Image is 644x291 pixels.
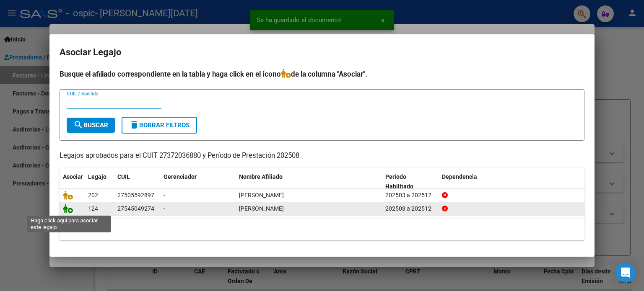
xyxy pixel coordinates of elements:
[60,151,584,161] p: Legajos aprobados para el CUIT 27372036880 y Período de Prestación 202508
[385,173,413,190] span: Periodo Habilitado
[114,168,160,196] datatable-header-cell: CUIL
[60,44,584,60] h2: Asociar Legajo
[117,191,154,200] div: 27505592897
[129,121,190,129] span: Borrar Filtros
[442,173,477,180] span: Dependencia
[239,205,284,212] span: MIRCOLI TIANA ANELEY
[615,263,636,283] div: Open Intercom Messenger
[385,191,435,200] div: 202503 a 202512
[385,204,435,214] div: 202503 a 202512
[129,120,139,130] mat-icon: delete
[60,219,584,240] div: 2 registros
[73,121,108,129] span: Buscar
[88,173,106,180] span: Legajo
[60,69,584,80] h4: Busque el afiliado correspondiente en la tabla y haga click en el ícono de la columna "Asociar".
[164,173,197,180] span: Gerenciador
[164,205,165,212] span: -
[239,192,284,198] span: VILLALBA MORENA
[88,205,98,212] span: 124
[63,173,83,180] span: Asociar
[117,173,130,180] span: CUIL
[382,168,439,196] datatable-header-cell: Periodo Habilitado
[239,173,283,180] span: Nombre Afiliado
[117,204,154,214] div: 27545049274
[160,168,236,196] datatable-header-cell: Gerenciador
[67,118,115,133] button: Buscar
[122,117,197,134] button: Borrar Filtros
[85,168,114,196] datatable-header-cell: Legajo
[236,168,382,196] datatable-header-cell: Nombre Afiliado
[439,168,585,196] datatable-header-cell: Dependencia
[164,192,165,198] span: -
[88,192,98,198] span: 202
[73,120,83,130] mat-icon: search
[60,168,85,196] datatable-header-cell: Asociar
